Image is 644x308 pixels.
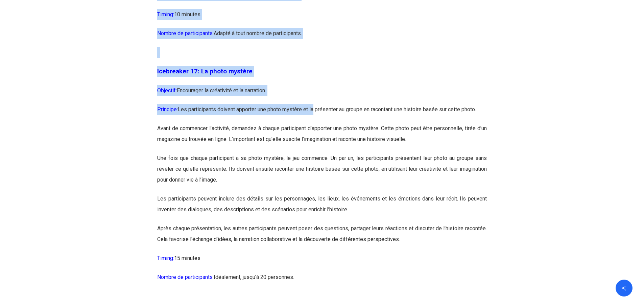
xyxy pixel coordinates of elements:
[157,106,178,113] span: Principe:
[157,11,174,18] span: Timing:
[157,272,487,291] p: Idéalement, jusqu’à 20 personnes.
[157,104,487,123] p: Les participants doivent apporter une photo mystère et la présenter au groupe en racontant une hi...
[157,9,487,28] p: 10 minutes
[157,28,487,47] p: Adapté à tout nombre de participants.
[157,123,487,153] p: Avant de commencer l’activité, demandez à chaque participant d’apporter une photo mystère. Cette ...
[157,68,253,75] span: Icebreaker 17: La photo mystère
[157,274,214,280] span: Nombre de participants:
[157,153,487,193] p: Une fois que chaque participant a sa photo mystère, le jeu commence. Un par un, les participants ...
[157,253,487,272] p: 15 minutes
[157,30,214,37] span: Nombre de participants:
[157,87,177,94] span: Objectif:
[157,255,174,261] span: Timing:
[157,85,487,104] p: Encourager la créativité et la narration.
[157,193,487,223] p: Les participants peuvent inclure des détails sur les personnages, les lieux, les événements et le...
[157,223,487,253] p: Après chaque présentation, les autres participants peuvent poser des questions, partager leurs ré...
